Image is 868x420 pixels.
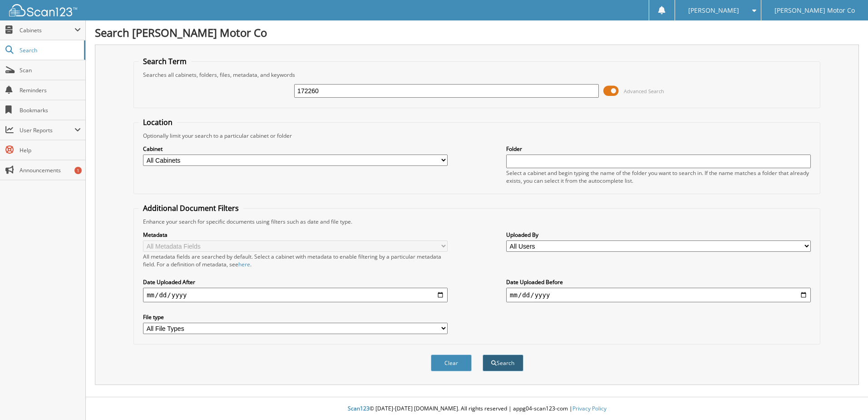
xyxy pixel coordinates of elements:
span: Scan [20,66,81,74]
span: Advanced Search [624,88,664,95]
label: Metadata [143,231,448,239]
label: Uploaded By [506,231,811,239]
label: Date Uploaded Before [506,278,811,286]
label: Cabinet [143,145,448,153]
input: end [506,288,811,302]
div: Optionally limit your search to a particular cabinet or folder [138,132,815,140]
img: scan123-logo-white.svg [9,4,77,16]
h1: Search [PERSON_NAME] Motor Co [95,25,859,40]
a: Privacy Policy [572,405,607,412]
input: start [143,288,448,302]
label: Folder [506,145,811,153]
legend: Additional Document Filters [138,203,243,213]
div: Select a cabinet and begin typing the name of the folder you want to search in. If the name match... [506,169,811,185]
span: Help [20,146,81,154]
span: Announcements [20,166,81,174]
div: Enhance your search for specific documents using filters such as date and file type. [138,218,815,225]
label: Date Uploaded After [143,278,448,286]
span: Cabinets [20,26,74,34]
div: Searches all cabinets, folders, files, metadata, and keywords [138,71,815,79]
legend: Search Term [138,56,191,66]
a: here [238,260,250,268]
button: Search [483,355,523,371]
span: Scan123 [348,405,370,412]
span: Search [20,46,79,54]
div: 1 [74,167,82,174]
span: [PERSON_NAME] [688,8,739,13]
div: © [DATE]-[DATE] [DOMAIN_NAME]. All rights reserved | appg04-scan123-com | [86,398,868,420]
button: Clear [431,355,472,371]
label: File type [143,313,448,321]
legend: Location [138,117,177,127]
span: Reminders [20,86,81,94]
span: [PERSON_NAME] Motor Co [774,8,855,13]
div: All metadata fields are searched by default. Select a cabinet with metadata to enable filtering b... [143,253,448,268]
span: User Reports [20,126,74,134]
span: Bookmarks [20,106,81,114]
